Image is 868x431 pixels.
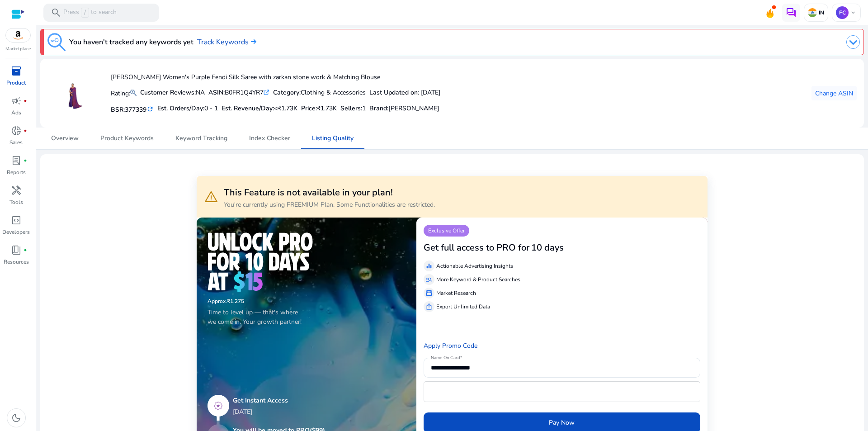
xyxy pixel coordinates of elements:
h5: Est. Revenue/Day: [222,105,297,113]
p: IN [817,9,824,16]
div: : [DATE] [369,88,440,97]
p: Press to search [63,8,117,18]
h4: [PERSON_NAME] Women's Purple Fendi Silk Saree with zarkan stone work & Matching Blouse [111,74,440,81]
h5: Sellers: [340,105,366,113]
h3: 10 days [531,242,564,253]
p: Ads [11,109,21,117]
p: Rating: [111,87,137,98]
span: Overview [51,135,79,142]
span: dark_mode [11,412,22,423]
p: Export Unlimited Data [436,303,490,311]
p: Market Research [436,289,476,297]
span: 1 [362,104,366,113]
p: Sales [9,138,23,147]
p: Reports [7,168,26,176]
span: Index Checker [249,135,290,142]
span: donut_small [11,125,22,136]
p: You're currently using FREEMIUM Plan. Some Functionalities are restricted. [224,200,435,209]
span: / [81,8,89,18]
span: ios_share [425,303,433,310]
span: Pay Now [549,418,575,427]
p: Tools [9,198,23,206]
h3: This Feature is not available in your plan! [224,187,435,198]
h5: Price: [301,105,337,113]
span: lab_profile [11,155,22,166]
div: Clothing & Accessories [273,88,366,97]
button: Change ASIN [811,86,857,100]
p: [DATE] [233,407,325,417]
p: Developers [2,228,30,236]
b: ASIN: [208,88,225,97]
span: Product Keywords [100,135,154,142]
h5: Get Instant Access [233,397,325,405]
p: Actionable Advertising Insights [436,262,513,270]
p: Product [6,79,26,87]
span: campaign [11,95,22,106]
span: Approx. [208,298,227,305]
h3: You haven't tracked any keywords yet [69,37,193,47]
span: Listing Quality [312,135,354,142]
span: warning [204,189,218,204]
h6: ₹1,275 [208,298,405,304]
h3: Get full access to PRO for [424,242,529,253]
span: fiber_manual_record [24,129,27,133]
img: arrow-right.svg [249,39,256,44]
h5: : [369,105,439,113]
img: dropdown-arrow.svg [846,35,860,49]
span: fiber_manual_record [24,159,27,162]
p: FC [836,6,849,19]
b: Last Updated on [369,88,418,97]
span: handyman [11,185,22,196]
a: Track Keywords [197,37,256,47]
p: More Keyword & Product Searches [436,275,520,284]
a: Apply Promo Code [424,341,477,350]
span: manage_search [425,276,433,283]
span: 377339 [125,105,146,114]
span: equalizer [425,262,433,270]
span: code_blocks [11,215,22,226]
img: amazon.svg [6,28,30,42]
span: keyboard_arrow_down [849,9,857,16]
div: B0FR1Q4YR7 [208,88,269,97]
span: book_4 [11,245,22,256]
p: Exclusive Offer [424,225,469,237]
b: Category: [273,88,301,97]
span: [PERSON_NAME] [388,104,439,113]
span: <₹1.73K [274,104,297,113]
p: Marketplace [5,46,31,52]
mat-icon: refresh [146,105,154,114]
p: Resources [4,258,29,266]
span: inventory_2 [11,66,22,76]
span: storefront [425,289,433,297]
img: keyword-tracking.svg [47,33,66,51]
p: Time to level up — that's where we come in. Your growth partner! [208,308,405,327]
span: Keyword Tracking [175,135,227,142]
span: fiber_manual_record [24,99,27,103]
h5: BSR: [111,104,154,114]
mat-label: Name On Card [431,355,460,361]
div: NA [140,88,205,97]
b: Customer Reviews: [140,88,196,97]
h5: Est. Orders/Day: [157,105,218,113]
span: ₹1.73K [317,104,337,113]
span: Brand [369,104,387,113]
iframe: Secure card payment input frame [429,383,695,401]
img: in.svg [808,8,817,17]
span: Change ASIN [815,89,853,98]
span: 0 - 1 [204,104,218,113]
span: search [51,7,61,18]
span: fiber_manual_record [24,248,27,252]
img: 31YzEXSC9yL.jpg [58,76,92,110]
